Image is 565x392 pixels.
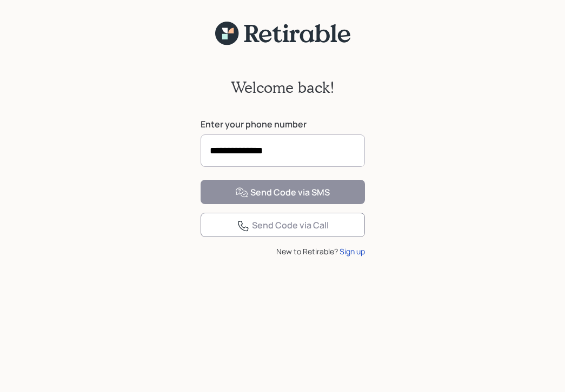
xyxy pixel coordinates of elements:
[201,246,365,257] div: New to Retirable?
[201,213,365,237] button: Send Code via Call
[201,180,365,204] button: Send Code via SMS
[235,186,330,199] div: Send Code via SMS
[237,219,329,232] div: Send Code via Call
[340,246,365,257] div: Sign up
[201,118,365,130] label: Enter your phone number
[231,78,335,97] h2: Welcome back!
